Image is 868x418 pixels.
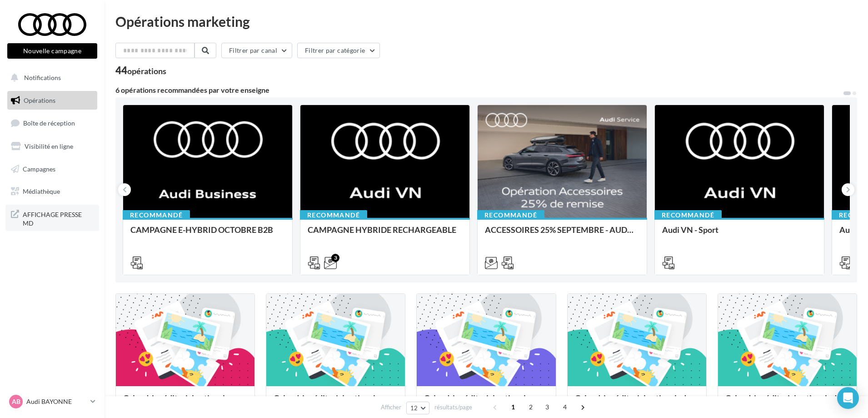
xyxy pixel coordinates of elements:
span: 2 [524,400,538,414]
div: CAMPAGNE E-HYBRID OCTOBRE B2B [130,225,285,243]
div: 3 [331,254,339,262]
a: Campagnes [5,160,99,179]
div: Open Intercom Messenger [837,387,859,409]
div: opérations [127,67,166,75]
button: Filtrer par catégorie [297,43,380,58]
div: Calendrier éditorial national : du 02.09 au 09.09 [725,393,849,412]
span: Médiathèque [23,187,60,195]
div: 6 opérations recommandées par votre enseigne [115,86,843,94]
div: Recommandé [654,210,722,220]
div: 44 [115,65,166,76]
p: Audi BAYONNE [26,397,87,406]
span: 12 [410,404,418,412]
a: AFFICHAGE PRESSE MD [5,205,99,232]
a: Visibilité en ligne [5,137,99,156]
span: 1 [506,400,520,414]
span: Notifications [24,74,61,81]
a: AB Audi BAYONNE [7,393,97,410]
span: Opérations [24,96,55,104]
div: ACCESSOIRES 25% SEPTEMBRE - AUDI SERVICE [485,225,639,243]
span: AFFICHAGE PRESSE MD [23,208,94,228]
span: Boîte de réception [23,119,75,127]
a: Boîte de réception [5,113,99,133]
div: Calendrier éditorial national : du 02.09 au 15.09 [575,393,699,412]
span: 4 [558,400,572,414]
button: Nouvelle campagne [7,43,97,59]
div: CAMPAGNE HYBRIDE RECHARGEABLE [308,225,462,243]
a: Médiathèque [5,182,99,201]
span: Campagnes [23,165,55,172]
button: 12 [406,402,429,414]
div: Opérations marketing [115,15,857,28]
a: Opérations [5,91,99,110]
span: Visibilité en ligne [25,142,73,150]
div: Recommandé [477,210,544,220]
button: Filtrer par canal [221,43,292,58]
span: AB [12,397,20,406]
span: 3 [540,400,554,414]
div: Recommandé [300,210,367,220]
div: Audi VN - Sport [662,225,817,243]
div: Calendrier éditorial national : semaine du 22.09 au 28.09 [123,393,247,412]
button: Notifications [5,68,95,87]
div: Calendrier éditorial national : semaine du 08.09 au 14.09 [424,393,548,412]
span: résultats/page [434,403,472,412]
span: Afficher [381,403,401,412]
div: Recommandé [123,210,190,220]
div: Calendrier éditorial national : semaine du 15.09 au 21.09 [274,393,398,412]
